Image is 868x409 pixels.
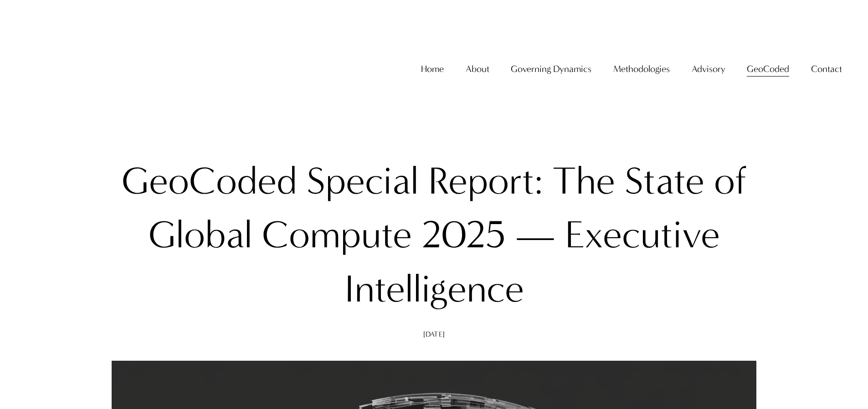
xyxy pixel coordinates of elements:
[511,60,591,78] a: folder dropdown
[811,61,842,77] span: Contact
[613,61,670,77] span: Methodologies
[692,61,725,77] span: Advisory
[613,60,670,78] a: folder dropdown
[747,61,789,77] span: GeoCoded
[421,60,444,78] a: Home
[466,61,489,77] span: About
[112,154,756,316] h1: GeoCoded Special Report: The State of Global Compute 2025 — Executive Intelligence
[511,61,591,77] span: Governing Dynamics
[466,60,489,78] a: folder dropdown
[747,60,789,78] a: folder dropdown
[811,60,842,78] a: folder dropdown
[692,60,725,78] a: folder dropdown
[423,330,445,338] span: [DATE]
[26,27,110,111] img: Christopher Sanchez &amp; Co.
